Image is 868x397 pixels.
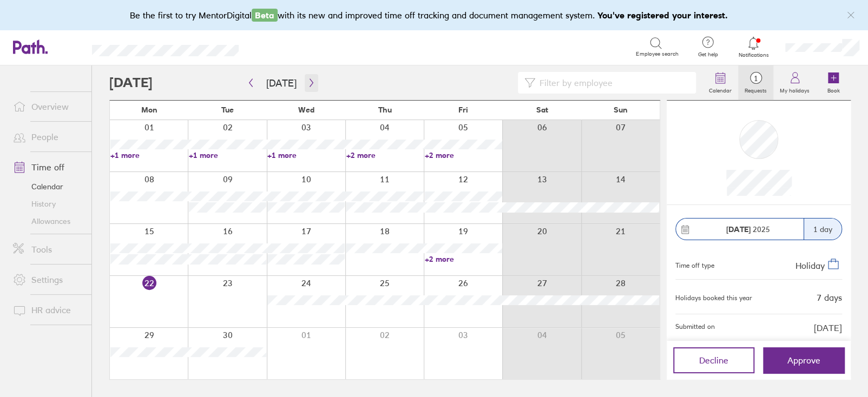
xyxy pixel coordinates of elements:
[613,105,627,114] span: Sun
[4,156,91,178] a: Time off
[346,150,423,160] a: +2 more
[458,105,468,114] span: Fri
[4,213,91,230] a: Allowances
[702,65,738,100] a: Calendar
[817,293,842,302] div: 7 days
[189,150,266,160] a: +1 more
[536,105,548,114] span: Sat
[763,347,844,373] button: Approve
[130,9,739,22] div: Be the first to try MentorDigital with its new and improved time off tracking and document manage...
[690,51,725,58] span: Get help
[110,150,188,160] a: +1 more
[736,52,771,58] span: Notifications
[141,105,157,114] span: Mon
[773,65,816,100] a: My holidays
[258,74,305,92] button: [DATE]
[699,355,728,365] span: Decline
[814,323,842,333] span: [DATE]
[4,269,91,290] a: Settings
[535,72,689,93] input: Filter by employee
[673,347,754,373] button: Decline
[4,126,91,148] a: People
[821,84,846,94] label: Book
[726,225,770,234] span: 2025
[425,254,502,264] a: +2 more
[4,239,91,260] a: Tools
[597,10,728,21] b: You've registered your interest.
[773,84,816,94] label: My holidays
[4,299,91,321] a: HR advice
[675,323,715,333] span: Submitted on
[795,260,825,271] span: Holiday
[726,224,751,234] strong: [DATE]
[738,84,773,94] label: Requests
[4,178,91,195] a: Calendar
[267,150,345,160] a: +1 more
[736,36,771,58] a: Notifications
[738,74,773,83] span: 1
[675,294,752,302] div: Holidays booked this year
[636,51,678,57] span: Employee search
[298,105,314,114] span: Wed
[378,105,391,114] span: Thu
[702,84,738,94] label: Calendar
[675,257,714,270] div: Time off type
[816,65,851,100] a: Book
[4,195,91,213] a: History
[804,219,841,240] div: 1 day
[4,96,91,117] a: Overview
[268,42,295,51] div: Search
[252,9,278,22] span: Beta
[425,150,502,160] a: +2 more
[738,65,773,100] a: 1Requests
[787,355,820,365] span: Approve
[221,105,234,114] span: Tue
